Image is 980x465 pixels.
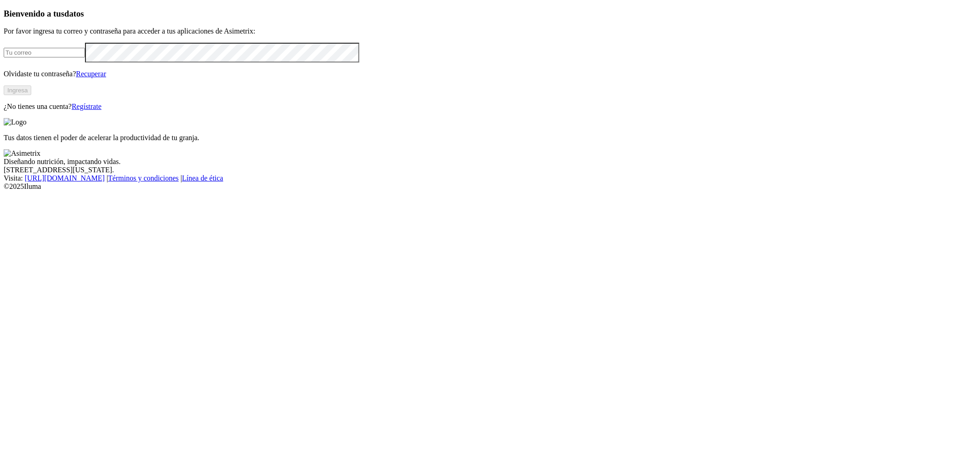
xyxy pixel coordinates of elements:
div: [STREET_ADDRESS][US_STATE]. [4,166,976,174]
a: Regístrate [72,102,102,110]
img: Logo [4,118,27,126]
div: © 2025 Iluma [4,182,976,191]
img: Asimetrix [4,149,40,158]
a: Línea de ética [182,174,223,182]
h3: Bienvenido a tus [4,9,976,19]
p: Tus datos tienen el poder de acelerar la productividad de tu granja. [4,134,976,142]
p: ¿No tienes una cuenta? [4,102,976,111]
input: Tu correo [4,48,85,57]
span: datos [64,9,84,18]
p: Por favor ingresa tu correo y contraseña para acceder a tus aplicaciones de Asimetrix: [4,27,976,35]
div: Diseñando nutrición, impactando vidas. [4,158,976,166]
p: Olvidaste tu contraseña? [4,70,976,78]
div: Visita : | | [4,174,976,182]
a: Recuperar [76,70,106,78]
a: Términos y condiciones [108,174,179,182]
button: Ingresa [4,85,31,95]
a: [URL][DOMAIN_NAME] [25,174,105,182]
